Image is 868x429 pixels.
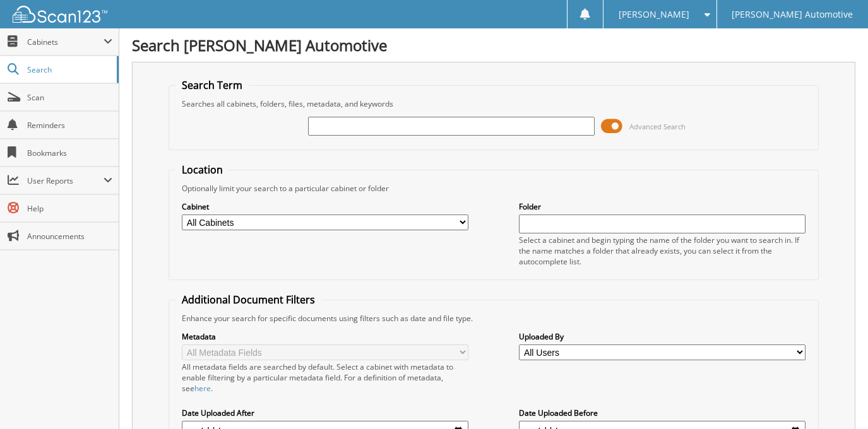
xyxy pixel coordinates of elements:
[182,408,468,418] label: Date Uploaded After
[182,201,468,212] label: Cabinet
[194,383,211,394] a: here
[629,122,686,131] span: Advanced Search
[175,183,811,194] div: Optionally limit your search to a particular cabinet or folder
[182,361,468,394] div: All metadata fields are searched by default. Select a cabinet with metadata to enable filtering b...
[519,201,805,212] label: Folder
[519,331,805,342] label: Uploaded By
[27,231,112,242] span: Announcements
[13,6,107,23] img: scan123-logo-white.svg
[175,78,249,92] legend: Search Term
[519,235,805,267] div: Select a cabinet and begin typing the name of the folder you want to search in. If the name match...
[175,313,811,324] div: Enhance your search for specific documents using filters such as date and file type.
[132,35,855,56] h1: Search [PERSON_NAME] Automotive
[519,408,805,418] label: Date Uploaded Before
[27,175,104,186] span: User Reports
[27,120,112,131] span: Reminders
[27,148,112,158] span: Bookmarks
[27,203,112,214] span: Help
[175,293,321,307] legend: Additional Document Filters
[182,331,468,342] label: Metadata
[732,11,853,18] span: [PERSON_NAME] Automotive
[27,64,110,75] span: Search
[27,37,104,47] span: Cabinets
[175,163,229,177] legend: Location
[619,11,689,18] span: [PERSON_NAME]
[175,98,811,109] div: Searches all cabinets, folders, files, metadata, and keywords
[27,92,112,103] span: Scan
